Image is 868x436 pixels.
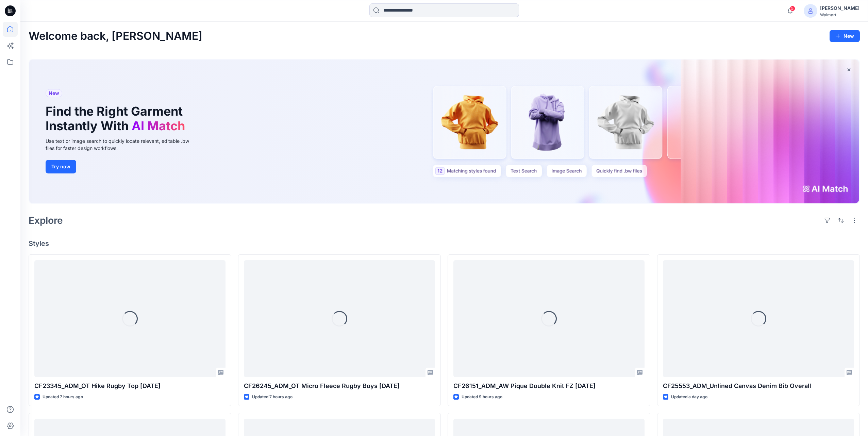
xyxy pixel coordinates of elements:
[49,89,59,97] span: New
[244,381,435,391] p: CF26245_ADM_OT Micro Fleece Rugby Boys [DATE]
[663,381,854,391] p: CF25553_ADM_Unlined Canvas Denim Bib Overall
[462,393,502,401] p: Updated 9 hours ago
[671,393,707,401] p: Updated a day ago
[820,12,859,17] div: Walmart
[43,393,83,401] p: Updated 7 hours ago
[46,160,76,173] button: Try now
[453,381,645,391] p: CF26151_ADM_AW Pique Double Knit FZ [DATE]
[29,30,202,43] h2: Welcome back, [PERSON_NAME]
[252,393,293,401] p: Updated 7 hours ago
[808,8,813,14] svg: avatar
[46,104,188,133] h1: Find the Right Garment Instantly With
[790,6,795,11] span: 5
[132,118,185,133] span: AI Match
[820,4,859,12] div: [PERSON_NAME]
[46,137,199,152] div: Use text or image search to quickly locate relevant, editable .bw files for faster design workflows.
[29,215,63,226] h2: Explore
[29,239,860,248] h4: Styles
[830,30,860,42] button: New
[34,381,226,391] p: CF23345_ADM_OT Hike Rugby Top [DATE]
